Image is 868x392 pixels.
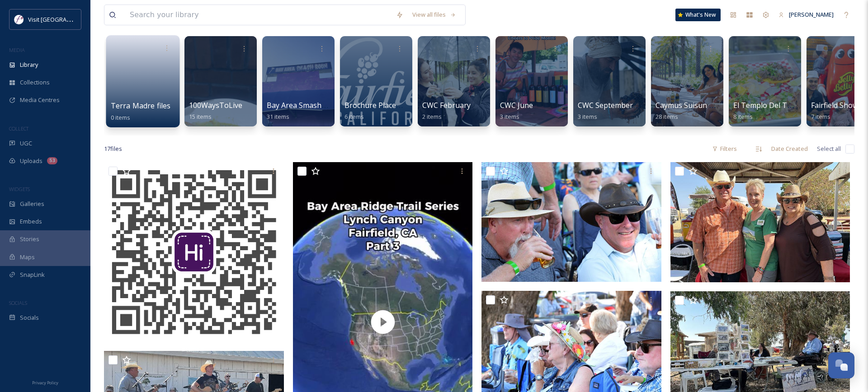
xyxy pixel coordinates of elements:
span: 31 items [267,112,289,121]
span: Collections [20,78,50,87]
a: Terra Madre files0 items [111,102,171,121]
span: Galleries [20,200,44,208]
button: Open Chat [828,352,854,378]
a: 100WaysToLive15 items [189,101,242,121]
span: 2 items [422,112,442,121]
span: SnapLink [20,271,45,279]
span: 8 items [733,112,753,121]
input: Search your library [125,5,392,25]
span: El Templo Del Taco 2024 [733,100,817,110]
span: Socials [20,313,39,322]
span: Caymus Suisun Covershoot [656,100,749,110]
div: Date Created [767,140,812,158]
span: Privacy Policy [32,380,58,386]
a: Bay Area Smash Room31 items [267,101,343,121]
span: WIDGETS [9,186,30,192]
a: CWC February2 items [422,101,471,121]
span: COLLECT [9,125,28,132]
a: CWC June3 items [500,101,533,121]
span: 100WaysToLive [189,100,242,110]
a: View all files [408,6,461,23]
span: Maps [20,253,35,261]
a: Privacy Policy [32,377,58,387]
a: CWC September Content3 items [578,101,662,121]
a: Brochure Placement Files - Visit [GEOGRAPHIC_DATA]6 items [344,101,526,121]
span: Embeds [20,217,42,226]
a: What's New [675,9,721,21]
span: [PERSON_NAME] [789,10,834,19]
span: Stories [20,235,39,243]
span: CWC September Content [578,100,662,110]
a: [PERSON_NAME] [774,6,838,23]
span: Brochure Placement Files - Visit [GEOGRAPHIC_DATA] [344,100,526,110]
span: 28 items [656,112,678,121]
span: CWC February [422,100,471,110]
span: 3 items [500,112,519,121]
a: Caymus Suisun Covershoot28 items [656,101,749,121]
img: Anand.png [104,162,284,342]
span: 0 items [111,113,131,121]
img: visitfairfieldca_logo.jpeg [14,15,24,24]
span: Select all [817,145,841,153]
img: ext_1751493388.953837_jason@solanolandtrust.org-2024-07_RR_Country-Concert_Kuo Hou Chang068.JPG [670,162,850,282]
span: SOCIALS [9,299,27,306]
span: Visit [GEOGRAPHIC_DATA] [28,15,98,23]
span: 7 items [811,112,830,121]
span: Media Centres [20,96,60,104]
span: UGC [20,139,32,148]
span: Bay Area Smash Room [267,100,343,110]
div: 53 [47,157,57,164]
span: CWC June [500,100,533,110]
span: 15 items [189,112,212,121]
span: 3 items [578,112,597,121]
span: Library [20,61,38,69]
span: Uploads [20,157,42,165]
div: Filters [708,140,741,158]
img: ext_1751493389.074822_jason@solanolandtrust.org-2024-07_RR_Country-Concert_Kuo Hou Chang034.JPG [481,162,661,282]
span: 6 items [344,112,364,121]
span: MEDIA [9,47,25,53]
span: 17 file s [104,145,122,153]
a: El Templo Del Taco 20248 items [733,101,817,121]
span: Terra Madre files [111,101,171,111]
